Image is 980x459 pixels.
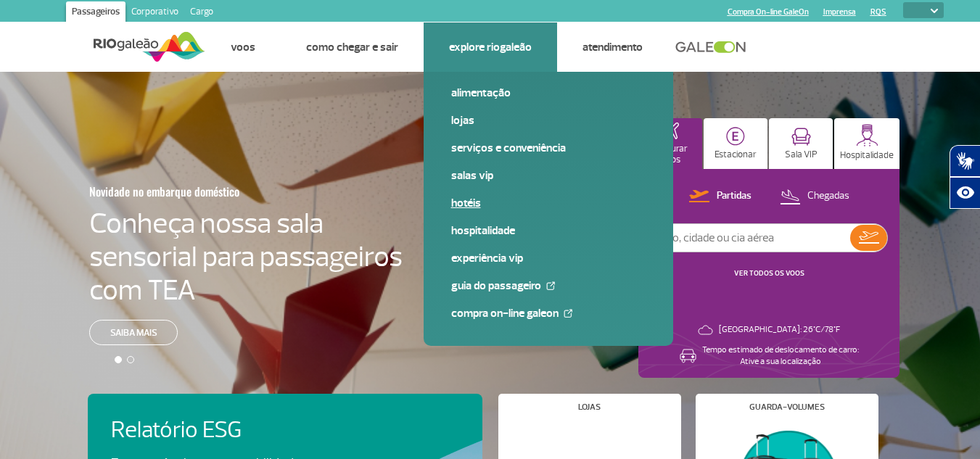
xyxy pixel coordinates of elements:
[451,305,646,321] a: Compra On-line GaleOn
[306,40,398,54] a: Como chegar e sair
[856,124,878,146] img: hospitality.svg
[715,149,757,160] p: Estacionar
[950,145,980,177] button: Abrir tradutor de língua de sinais.
[717,189,752,203] p: Partidas
[840,150,894,161] p: Hospitalidade
[451,85,646,101] a: Alimentação
[66,1,125,25] a: Passageiros
[728,7,809,17] a: Compra On-line GaleOn
[685,187,756,206] button: Partidas
[730,268,809,279] button: VER TODOS OS VOOS
[451,140,646,156] a: Serviços e Conveniência
[702,344,859,368] p: Tempo estimado de deslocamento de carro: Ative a sua localização
[785,149,818,160] p: Sala VIP
[775,187,854,206] button: Chegadas
[769,118,833,169] button: Sala VIP
[749,403,825,411] h4: Guarda-volumes
[451,278,646,294] a: Guia do Passageiro
[578,403,601,411] h4: Lojas
[449,40,532,54] a: Explore RIOgaleão
[651,224,850,252] input: Voo, cidade ou cia aérea
[89,320,178,345] a: Saiba mais
[950,177,980,209] button: Abrir recursos assistivos.
[870,7,886,17] a: RQS
[125,1,184,25] a: Corporativo
[834,118,899,169] button: Hospitalidade
[719,324,840,336] p: [GEOGRAPHIC_DATA]: 26°C/78°F
[564,309,572,318] img: External Link Icon
[451,223,646,239] a: Hospitalidade
[451,112,646,128] a: Lojas
[704,118,767,169] button: Estacionar
[582,40,643,54] a: Atendimento
[823,7,856,17] a: Imprensa
[231,40,255,54] a: Voos
[451,250,646,266] a: Experiência VIP
[451,195,646,211] a: Hotéis
[89,207,403,307] h4: Conheça nossa sala sensorial para passageiros com TEA
[950,145,980,209] div: Plugin de acessibilidade da Hand Talk.
[89,176,332,207] h3: Novidade no embarque doméstico
[791,128,811,146] img: vipRoom.svg
[734,268,804,278] a: VER TODOS OS VOOS
[726,127,745,146] img: carParkingHome.svg
[451,168,646,183] a: Salas VIP
[111,417,342,444] h4: Relatório ESG
[184,1,219,25] a: Cargo
[807,189,849,203] p: Chegadas
[546,281,555,290] img: External Link Icon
